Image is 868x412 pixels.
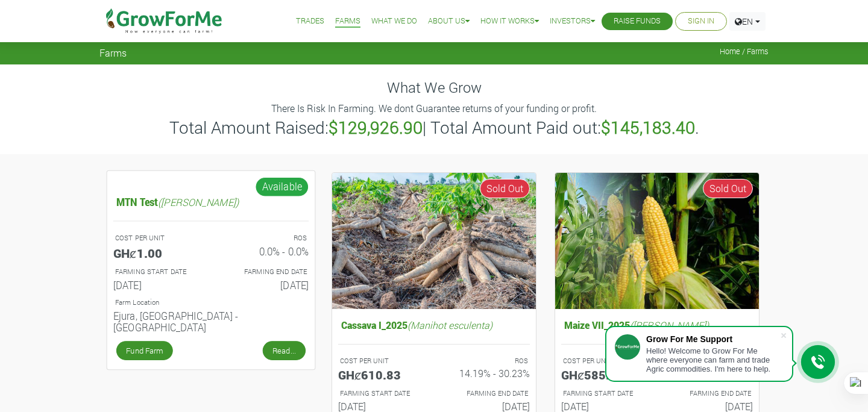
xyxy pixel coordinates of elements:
[115,266,200,276] p: FARMING START DATE
[338,367,425,382] h5: GHȼ610.83
[222,233,307,243] p: ROS
[480,15,539,28] a: How it Works
[407,319,492,331] i: (Manihot esculenta)
[480,179,530,198] span: Sold Out
[428,15,470,28] a: About Us
[335,15,360,28] a: Farms
[99,47,127,58] span: Farms
[338,316,530,334] h5: Cassava I_2025
[561,316,753,334] h5: Maize VII_2025
[720,47,769,56] span: Home / Farms
[340,389,423,399] p: FARMING START DATE
[614,15,661,28] a: Raise Funds
[115,233,200,243] p: COST PER UNIT
[116,341,173,360] a: Fund Farm
[338,401,425,412] h6: [DATE]
[220,245,309,257] h6: 0.0% - 0.0%
[550,15,595,28] a: Investors
[688,15,714,28] a: Sign In
[601,116,695,139] b: $145,183.40
[371,15,417,28] a: What We Do
[158,195,239,208] i: ([PERSON_NAME])
[563,356,646,366] p: COST PER UNIT
[99,79,769,96] h4: What We Grow
[113,193,309,211] h5: MTN Test
[296,15,324,28] a: Trades
[445,389,528,399] p: FARMING END DATE
[563,389,646,399] p: FARMING START DATE
[255,177,309,197] span: Available
[561,401,648,412] h6: [DATE]
[113,310,309,333] h6: Ejura, [GEOGRAPHIC_DATA] - [GEOGRAPHIC_DATA]
[263,341,306,360] a: Read...
[646,334,780,344] div: Grow For Me Support
[646,346,780,373] div: Hello! Welcome to Grow For Me where everyone can farm and trade Agric commodities. I'm here to help.
[443,367,530,379] h6: 14.19% - 30.23%
[115,297,307,307] p: Location of Farm
[561,367,648,382] h5: GHȼ585.75
[101,101,767,116] p: There Is Risk In Farming. We dont Guarantee returns of your funding or profit.
[340,356,423,366] p: COST PER UNIT
[666,401,753,412] h6: [DATE]
[729,12,766,31] a: EN
[101,117,767,138] h3: Total Amount Raised: | Total Amount Paid out: .
[222,266,307,276] p: FARMING END DATE
[332,173,536,310] img: growforme image
[443,401,530,412] h6: [DATE]
[220,279,309,291] h6: [DATE]
[113,245,202,260] h5: GHȼ1.00
[668,389,751,399] p: FARMING END DATE
[555,173,759,310] img: growforme image
[703,179,753,198] span: Sold Out
[445,356,528,366] p: ROS
[113,279,202,291] h6: [DATE]
[329,116,423,139] b: $129,926.90
[630,319,709,331] i: ([PERSON_NAME])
